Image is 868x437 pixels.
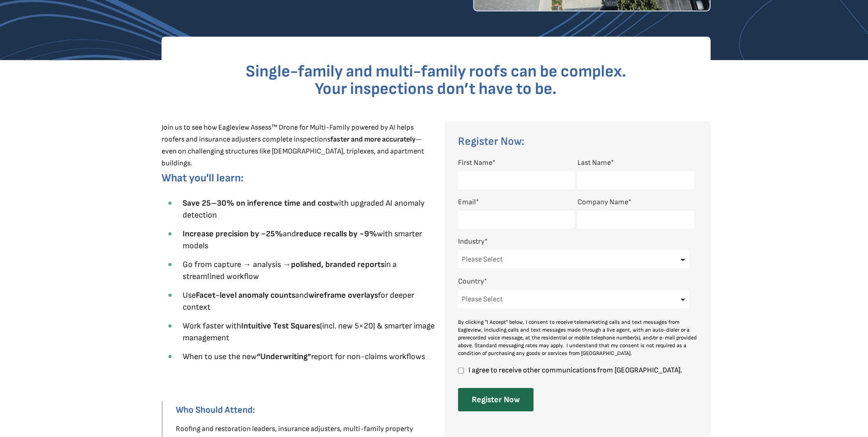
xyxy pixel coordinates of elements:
strong: Intuitive Test Squares [241,321,320,331]
span: Join us to see how Eagleview Assess™ Drone for Multi-Family powered by AI helps roofers and insur... [162,123,424,168]
strong: Save 25–30% on inference time and cost [183,198,333,208]
span: and with smarter models [183,229,422,251]
span: Email [458,198,476,207]
strong: “Underwriting” [257,352,311,361]
div: By clicking "I Accept" below, I consent to receive telemarketing calls and text messages from Eag... [458,318,698,357]
strong: polished, branded reports [291,260,384,269]
span: Your inspections don’t have to be. [315,79,557,99]
strong: faster and more accurately [330,135,415,144]
span: What you'll learn: [162,171,243,185]
span: Use and for deeper context [183,290,414,312]
span: Work faster with (incl. new 5×20) & smarter image management [183,321,435,343]
span: When to use the new report for non-claims workflows [183,352,425,361]
span: Company Name [577,198,628,207]
strong: Facet-level anomaly counts [196,290,295,300]
input: Register Now [458,388,534,411]
span: Last Name [577,158,611,167]
strong: Who Should Attend: [176,404,255,415]
input: I agree to receive other communications from [GEOGRAPHIC_DATA]. [458,366,464,375]
strong: Increase precision by ~25% [183,229,283,239]
span: Register Now: [458,135,524,148]
span: Industry [458,237,485,246]
span: Go from capture → analysis → in a streamlined workflow [183,260,397,281]
span: Country [458,277,484,286]
span: First Name [458,158,492,167]
strong: wireframe overlays [308,290,378,300]
span: with upgraded AI anomaly detection [183,198,425,220]
strong: reduce recalls by ~9% [296,229,377,239]
span: Single-family and multi-family roofs can be complex. [246,62,626,82]
span: I agree to receive other communications from [GEOGRAPHIC_DATA]. [467,366,694,374]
